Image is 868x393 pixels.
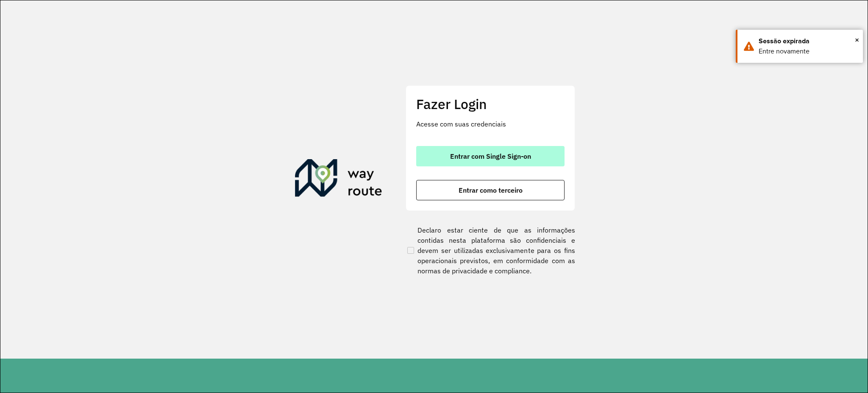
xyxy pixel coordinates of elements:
button: Close [855,34,859,46]
h2: Fazer Login [416,96,565,112]
span: Entrar com Single Sign-on [450,153,531,160]
span: Entrar como terceiro [459,187,523,194]
button: button [416,180,565,200]
span: × [855,34,859,46]
label: Declaro estar ciente de que as informações contidas nesta plataforma são confidenciais e devem se... [406,225,575,276]
div: Sessão expirada [759,36,857,46]
div: Entre novamente [759,46,857,56]
button: button [416,146,565,166]
img: Roteirizador AmbevTech [295,159,382,200]
p: Acesse com suas credenciais [416,119,565,129]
